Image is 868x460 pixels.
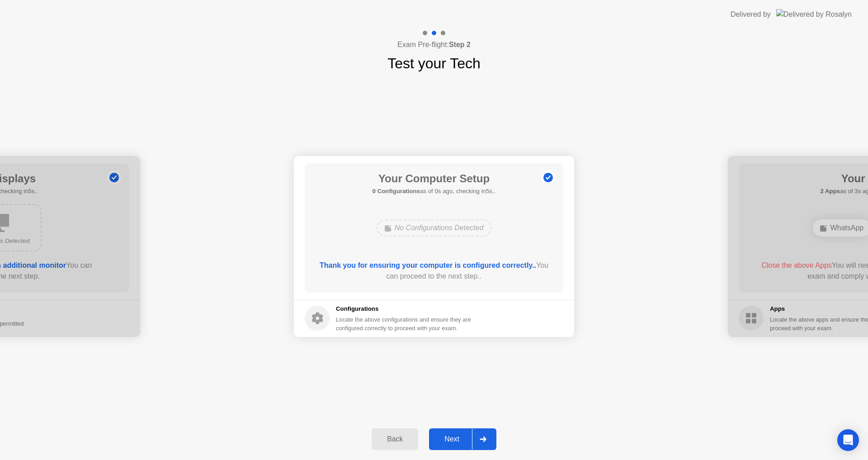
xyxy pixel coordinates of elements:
h1: Test your Tech [387,52,481,74]
button: Back [372,428,418,450]
h5: Configurations [336,304,473,313]
div: No Configurations Detected [377,219,492,237]
div: Next [432,435,472,443]
div: You can proceed to the next step.. [318,260,551,282]
h4: Exam Pre-flight: [397,39,471,50]
div: Back [374,435,415,443]
b: Step 2 [449,41,471,48]
h5: as of 0s ago, checking in5s.. [373,187,496,196]
div: Open Intercom Messenger [837,429,859,451]
button: Next [429,428,496,450]
img: Delivered by Rosalyn [776,9,852,19]
div: Delivered by [731,9,771,20]
div: Locate the above configurations and ensure they are configured correctly to proceed with your exam. [336,315,473,332]
b: Thank you for ensuring your computer is configured correctly.. [320,261,536,269]
b: 0 Configurations [373,188,420,194]
h1: Your Computer Setup [373,171,496,187]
